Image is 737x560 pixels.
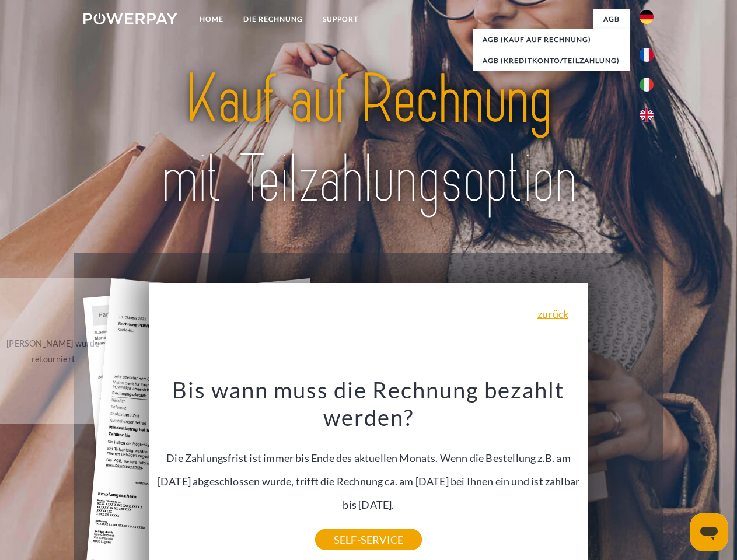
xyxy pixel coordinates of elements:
[83,13,177,24] img: logo-powerpay-white.svg
[190,9,233,30] a: Home
[640,78,654,92] img: it
[690,513,728,551] iframe: Schaltfläche zum Öffnen des Messaging-Fensters
[315,529,422,550] a: SELF-SERVICE
[473,29,630,50] a: AGB (Kauf auf Rechnung)
[537,309,568,319] a: zurück
[593,9,630,30] a: agb
[640,10,654,24] img: de
[233,9,313,30] a: DIE RECHNUNG
[640,48,654,62] img: fr
[640,108,654,122] img: en
[313,9,368,30] a: SUPPORT
[156,376,582,432] h3: Bis wann muss die Rechnung bezahlt werden?
[111,56,626,223] img: title-powerpay_de.svg
[156,376,582,540] div: Die Zahlungsfrist ist immer bis Ende des aktuellen Monats. Wenn die Bestellung z.B. am [DATE] abg...
[473,50,630,71] a: AGB (Kreditkonto/Teilzahlung)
